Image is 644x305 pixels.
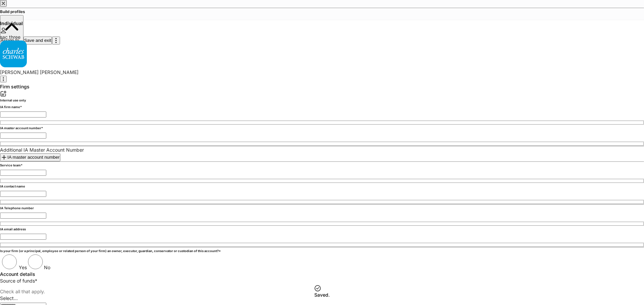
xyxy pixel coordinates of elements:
[1,154,60,161] div: IA master account number
[23,36,52,45] button: Save and exit
[314,292,330,298] h5: Saved.
[44,264,50,270] span: No
[24,37,51,44] div: Save and exit
[27,254,44,269] input: No
[19,264,27,270] span: Yes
